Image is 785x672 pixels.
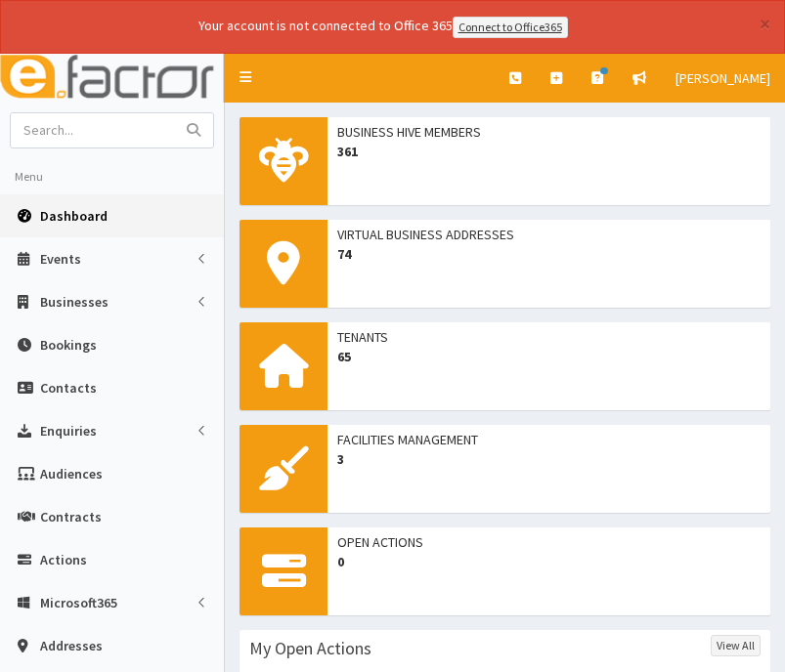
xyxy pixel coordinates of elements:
button: × [760,14,770,34]
span: Events [40,250,81,268]
span: 65 [337,347,761,366]
span: 361 [337,142,761,161]
span: Bookings [40,336,97,354]
span: Business Hive Members [337,122,761,142]
span: Actions [40,551,87,568]
span: Businesses [40,293,109,311]
a: Connect to Office365 [453,17,568,38]
span: Tenants [337,327,761,347]
span: Open Actions [337,532,761,552]
span: Enquiries [40,422,97,440]
h3: My Open Actions [249,640,371,657]
span: 0 [337,552,761,571]
span: 3 [337,449,761,469]
span: Virtual Business Addresses [337,225,761,244]
input: Search... [11,113,175,147]
span: Contacts [40,379,97,397]
span: 74 [337,244,761,264]
div: Your account is not connected to Office 365 [17,16,750,38]
span: Audiences [40,465,103,483]
span: Contracts [40,508,102,525]
span: Facilities Management [337,430,761,449]
span: Microsoft365 [40,594,117,611]
a: View All [711,635,761,656]
a: [PERSON_NAME] [661,54,785,103]
span: Addresses [40,637,103,654]
span: [PERSON_NAME] [676,69,770,87]
span: Dashboard [40,207,108,225]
